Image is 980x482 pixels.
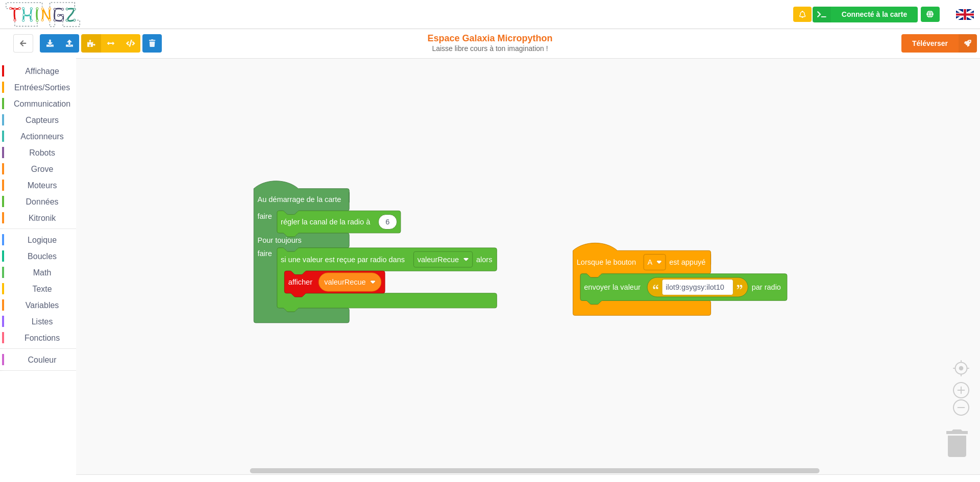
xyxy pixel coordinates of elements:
[24,116,60,124] span: Capteurs
[584,283,641,291] text: envoyer la valeur
[476,255,492,263] text: alors
[405,44,576,53] div: Laisse libre cours à ton imagination !
[281,218,371,226] text: régler la canal de la radio à
[577,258,636,266] text: Lorsque le bouton
[19,132,65,141] span: Actionneurs
[27,214,57,222] span: Kitronik
[27,356,58,364] span: Couleur
[258,249,272,258] text: faire
[23,67,60,75] span: Affichage
[405,33,576,53] div: Espace Galaxia Micropython
[956,9,974,20] img: gb.png
[258,195,341,204] text: Au démarrage de la carte
[813,7,918,22] div: Ta base fonctionne bien !
[30,317,55,326] span: Listes
[921,7,940,22] div: Tu es connecté au serveur de création de Thingz
[288,278,313,286] text: afficher
[385,218,389,226] text: 6
[258,236,302,244] text: Pour toujours
[258,212,272,220] text: faire
[32,268,53,277] span: Math
[26,236,58,244] span: Logique
[647,258,652,266] text: A
[24,301,61,310] span: Variables
[28,148,57,157] span: Robots
[752,283,781,291] text: par radio
[31,285,53,293] span: Texte
[5,1,81,28] img: thingz_logo.png
[842,11,907,18] div: Connecté à la carte
[324,278,366,286] text: valeurRecue
[13,83,71,92] span: Entrées/Sorties
[24,197,60,206] span: Données
[26,181,59,190] span: Moteurs
[23,334,61,342] span: Fonctions
[669,258,705,266] text: est appuyé
[281,255,405,263] text: si une valeur est reçue par radio dans
[666,283,724,291] text: ilot9:gsygsy:ilot10
[12,99,72,108] span: Communication
[26,252,58,261] span: Boucles
[418,255,459,263] text: valeurRecue
[30,165,55,173] span: Grove
[901,34,977,53] button: Téléverser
